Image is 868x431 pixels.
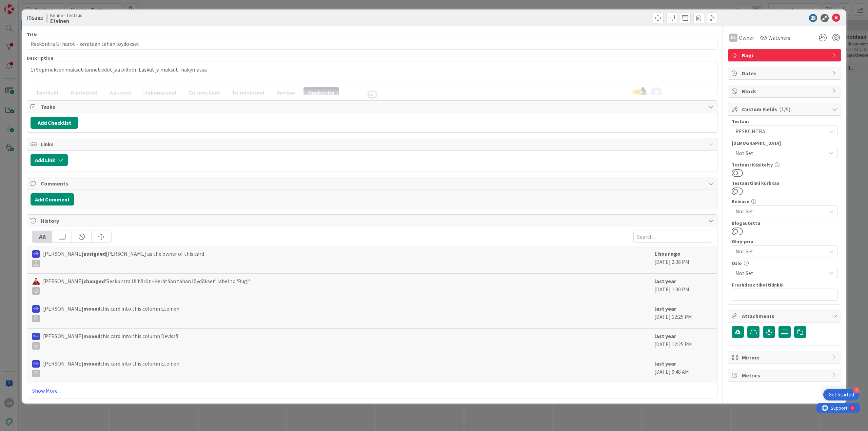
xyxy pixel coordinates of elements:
span: Links [41,140,705,148]
span: Metrics [742,371,829,379]
b: changed [83,278,105,285]
div: [DATE] 2:38 PM [654,250,712,270]
span: [PERSON_NAME] this card into this column Devissä [43,332,178,350]
div: Get Started [829,391,854,398]
b: last year [654,360,676,367]
span: Mirrors [742,353,829,361]
span: Attachments [742,312,829,320]
input: type card name here... [27,38,717,50]
img: RS [32,333,40,340]
span: ( 1/9 ) [779,106,790,113]
span: Not Set [735,269,826,277]
span: [PERSON_NAME] [PERSON_NAME] as the owner of this card [43,250,204,267]
img: RS [32,250,40,258]
div: Ohry-prio [732,239,837,244]
span: Not Set [735,247,822,256]
span: Not Set [735,149,826,157]
span: ID [27,14,43,22]
span: Dates [742,69,829,77]
a: Show More... [32,387,712,395]
span: [PERSON_NAME] this card into this column Eteinen [43,359,179,377]
b: Eteinen [50,18,82,23]
label: Title [27,32,38,38]
b: moved [83,360,100,367]
div: KA [729,34,737,42]
span: Owner [739,34,754,42]
span: Kenno - Testaus [50,13,82,18]
div: Osio [732,261,837,266]
span: Comments [41,179,705,188]
div: All [33,231,52,242]
button: Add Checklist [31,117,78,129]
div: [DATE] 9:48 AM [654,359,712,380]
div: Release [732,199,837,204]
span: Tasks [41,103,705,111]
div: Testaus: Käsitelty [732,162,837,167]
div: 4 [853,387,860,393]
span: Bugi [742,51,829,59]
img: RS [32,360,40,368]
div: [DEMOGRAPHIC_DATA] [732,141,837,145]
span: Block [742,87,829,95]
span: Custom Fields [742,105,829,113]
span: Support [14,1,31,9]
div: Testaustiimi kurkkaa [732,181,837,185]
div: Testaus [732,119,837,124]
span: [PERSON_NAME] 'Reskontra UI häröt - kerätään tähän löydökset' label to 'Bugi' [43,277,250,295]
b: 5382 [32,15,43,21]
b: 1 hour ago [654,250,680,257]
b: last year [654,278,676,285]
b: last year [654,305,676,312]
input: Search... [633,231,712,243]
span: RESKONTRA [735,127,826,135]
img: JS [32,278,40,285]
div: Blogautettu [732,221,837,226]
div: [DATE] 12:25 PM [654,332,712,352]
span: Watchers [768,34,790,42]
span: [PERSON_NAME] this card into this column Eteinen [43,305,179,322]
span: Not Set [735,207,826,215]
span: History [41,217,705,225]
div: Freshdesk tikettilinkki [732,282,837,287]
button: Add Comment [31,193,74,205]
div: [DATE] 12:25 PM [654,305,712,325]
p: 1) Sopimuksen maksutilannetiedot jää piiloon Laskut ja maksut -näkymässä [31,66,714,74]
b: moved [83,305,100,312]
b: last year [654,333,676,339]
b: assigned [83,250,106,257]
div: 1 [35,3,37,8]
img: RS [32,305,40,313]
div: [DATE] 1:00 PM [654,277,712,297]
button: Add Link [31,154,68,166]
div: Open Get Started checklist, remaining modules: 4 [823,389,860,400]
b: moved [83,333,100,339]
span: Description [27,55,53,61]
